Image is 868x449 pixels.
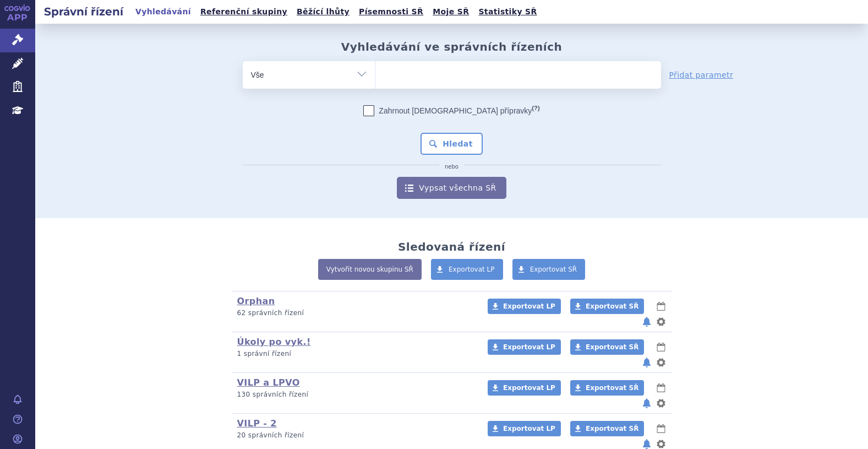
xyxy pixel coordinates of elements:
button: notifikace [641,315,652,328]
a: Exportovat SŘ [570,421,644,436]
p: 20 správních řízení [237,431,473,440]
a: Přidat parametr [669,69,734,80]
a: Referenční skupiny [197,4,291,19]
span: Exportovat LP [503,302,555,310]
abbr: (?) [532,105,539,112]
a: Vyhledávání [132,4,194,19]
a: VILP - 2 [237,418,277,429]
span: Exportovat SŘ [586,384,638,392]
label: Zahrnout [DEMOGRAPHIC_DATA] přípravky [363,105,539,116]
span: Exportovat LP [503,425,555,432]
a: Vypsat všechna SŘ [397,177,506,199]
button: notifikace [641,397,652,410]
button: lhůty [656,300,667,313]
span: Exportovat SŘ [586,425,638,432]
span: Exportovat SŘ [586,302,638,310]
a: Exportovat SŘ [570,380,644,396]
button: Hledat [421,133,483,155]
a: Exportovat LP [488,299,561,314]
a: Exportovat LP [431,259,503,280]
button: nastavení [656,356,667,369]
a: Exportovat LP [488,380,561,396]
a: Exportovat SŘ [512,259,586,280]
p: 1 správní řízení [237,349,473,359]
span: Exportovat LP [503,343,555,351]
span: Exportovat LP [503,384,555,392]
h2: Správní řízení [35,4,132,19]
a: Exportovat SŘ [570,299,644,314]
button: notifikace [641,356,652,369]
p: 130 správních řízení [237,390,473,399]
a: Exportovat LP [488,421,561,436]
span: Exportovat LP [449,266,495,273]
a: Orphan [237,296,275,306]
a: Statistiky SŘ [475,4,540,19]
a: Moje SŘ [429,4,472,19]
a: Exportovat LP [488,339,561,355]
button: nastavení [656,397,667,410]
a: Vytvořit novou skupinu SŘ [318,259,422,280]
a: Exportovat SŘ [570,339,644,355]
span: Exportovat SŘ [530,266,577,273]
a: Úkoly po vyk.! [237,337,311,347]
button: lhůty [656,381,667,394]
button: lhůty [656,340,667,354]
a: VILP a LPVO [237,377,300,388]
h2: Vyhledávání ve správních řízeních [341,40,563,53]
button: lhůty [656,422,667,435]
i: nebo [439,164,464,170]
a: Písemnosti SŘ [356,4,427,19]
p: 62 správních řízení [237,309,473,318]
h2: Sledovaná řízení [398,240,505,253]
button: nastavení [656,315,667,328]
span: Exportovat SŘ [586,343,638,351]
a: Běžící lhůty [293,4,353,19]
